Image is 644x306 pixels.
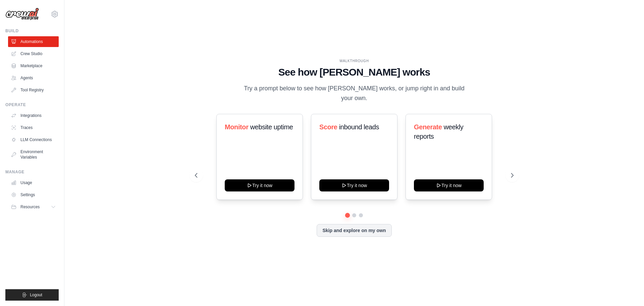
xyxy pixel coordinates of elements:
a: LLM Connections [8,134,59,145]
span: Generate [414,123,442,131]
p: Try a prompt below to see how [PERSON_NAME] works, or jump right in and build your own. [241,84,467,103]
a: Usage [8,177,59,188]
button: Logout [5,289,59,301]
button: Resources [8,202,59,212]
h1: See how [PERSON_NAME] works [195,66,514,78]
div: Build [5,28,59,34]
a: Settings [8,189,59,200]
span: website uptime [250,123,293,131]
button: Try it now [414,179,484,191]
span: Resources [20,204,40,210]
img: Logo [5,8,39,20]
a: Crew Studio [8,48,59,59]
a: Environment Variables [8,146,59,163]
span: inbound leads [339,123,379,131]
a: Tool Registry [8,85,59,95]
span: Logout [30,292,42,298]
div: WALKTHROUGH [195,58,514,63]
a: Agents [8,73,59,83]
a: Traces [8,122,59,133]
a: Automations [8,36,59,47]
button: Try it now [225,179,294,191]
a: Marketplace [8,60,59,71]
span: Monitor [225,123,249,131]
div: Operate [5,102,59,107]
span: Score [319,123,337,131]
a: Integrations [8,110,59,121]
button: Skip and explore on my own [317,224,391,237]
button: Try it now [319,179,389,191]
div: Manage [5,169,59,175]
